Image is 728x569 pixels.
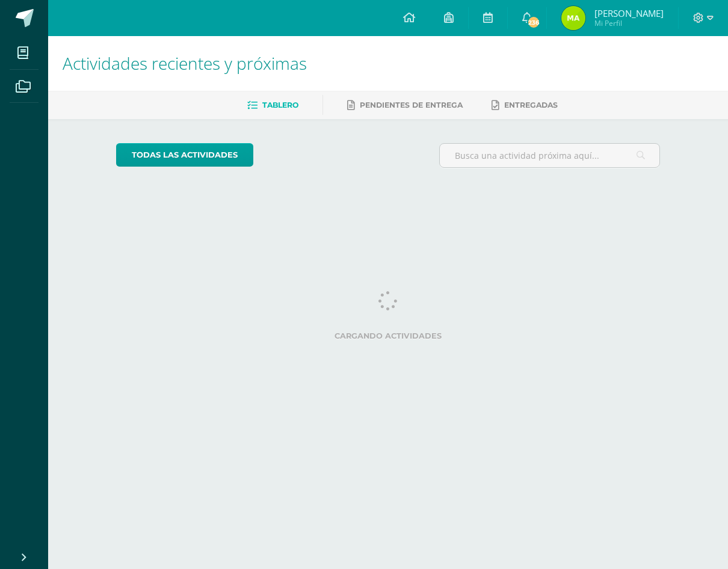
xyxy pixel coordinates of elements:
[347,96,463,115] a: Pendientes de entrega
[247,96,298,115] a: Tablero
[63,52,307,75] span: Actividades recientes y próximas
[440,144,660,167] input: Busca una actividad próxima aquí...
[594,7,664,19] span: [PERSON_NAME]
[594,18,664,28] span: Mi Perfil
[360,100,463,109] span: Pendientes de entrega
[561,6,585,30] img: ced6bf4655e53fb3caff2efade36f3af.png
[262,100,298,109] span: Tablero
[492,96,558,115] a: Entregadas
[116,143,253,167] a: todas las Actividades
[504,100,558,109] span: Entregadas
[116,331,661,340] label: Cargando actividades
[527,16,540,29] span: 236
